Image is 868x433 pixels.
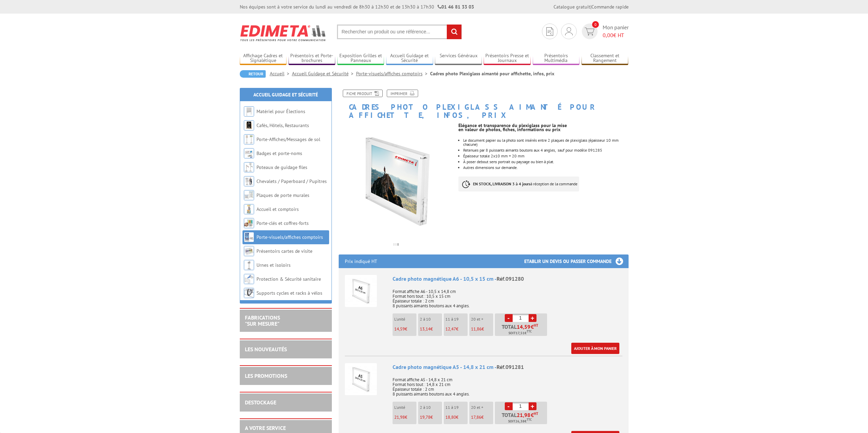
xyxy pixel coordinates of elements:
[529,314,536,322] a: +
[240,70,266,78] a: Retour
[533,53,580,64] a: Présentoirs Multimédia
[394,326,405,332] span: 14,59
[603,24,629,39] span: Mon panier
[420,405,442,410] p: 2 à 10
[253,92,318,98] a: Accueil Guidage et Sécurité
[420,415,442,420] p: €
[270,71,292,77] a: Accueil
[603,32,613,38] span: 0,00
[256,276,321,282] a: Protection & Sécurité sanitaire
[565,27,573,35] img: devis rapide
[393,284,622,308] p: Format affiche A6 - 10,5 x 14,8 cm Format hors tout : 10,5 x 15 cm Épaisseur totale : 2 cm 8 puis...
[343,90,383,97] a: Fiche produit
[534,411,538,416] sup: HT
[394,327,416,331] p: €
[337,53,384,64] a: Exposition Grilles et Panneaux
[244,120,254,130] img: Cafés, Hôtels, Restaurants
[546,27,553,36] img: devis rapide
[394,414,405,420] span: 21,98
[244,260,254,270] img: Urnes et isoloirs
[592,21,599,28] span: 0
[471,415,493,420] p: €
[256,220,309,226] a: Porte-clés et coffres-forts
[554,4,590,10] a: Catalogue gratuit
[345,254,377,268] p: Prix indiqué HT
[420,414,430,420] span: 19,78
[256,234,323,240] a: Porte-visuels/affiches comptoirs
[256,192,309,198] a: Plaques de porte murales
[244,232,254,242] img: Porte-visuels/affiches comptoirs
[471,414,481,420] span: 17,86
[515,419,525,424] span: 26,38
[244,218,254,228] img: Porte-clés et coffres-forts
[386,53,433,64] a: Accueil Guidage et Sécurité
[244,106,254,117] img: Matériel pour Élections
[580,24,629,39] a: devis rapide 0 Mon panier 0,00€ HT
[517,324,531,329] span: 14,59
[256,108,305,114] a: Matériel pour Élections
[356,71,430,77] a: Porte-visuels/affiches comptoirs
[435,53,482,64] a: Services Généraux
[292,71,356,77] a: Accueil Guidage et Sécurité
[337,25,462,39] input: Rechercher un produit ou une référence...
[445,317,468,322] p: 11 à 19
[447,25,461,39] input: rechercher
[516,330,525,336] span: 17,51
[534,323,538,328] sup: HT
[458,127,628,132] div: en valeur de photos, fiches, informations ou prix
[497,275,524,282] span: Réf.091280
[471,405,493,410] p: 20 et +
[531,324,534,329] span: €
[445,405,468,410] p: 11 à 19
[244,148,254,158] img: Badges et porte-noms
[244,176,254,186] img: Chevalets / Paperboard / Pupitres
[244,190,254,200] img: Plaques de porte murales
[256,122,309,128] a: Cafés, Hôtels, Restaurants
[463,166,628,170] li: Autres dimensions sur demande.
[256,136,320,142] a: Porte-Affiches/Messages de sol
[244,204,254,214] img: Accueil et comptoirs
[603,31,629,39] span: € HT
[508,419,532,424] span: Soit €
[517,412,531,418] span: 21,98
[387,90,418,97] a: Imprimer
[497,364,524,370] span: Réf.091281
[471,326,482,332] span: 11,86
[245,314,280,327] a: FABRICATIONS"Sur Mesure"
[256,262,291,268] a: Urnes et isoloirs
[471,317,493,322] p: 20 et +
[240,53,287,64] a: Affichage Cadres et Signalétique
[458,176,579,191] p: à réception de la commande
[445,414,456,420] span: 18,80
[244,288,254,298] img: Supports cycles et racks à vélos
[463,138,628,146] div: Le document papier ou la photo sont insérés entre 2 plaques de plexiglass (épaisseur 10 mm chacune)
[394,317,416,322] p: L'unité
[458,123,628,127] div: Elégance et transparence du plexiglass pour la mise
[585,28,594,35] img: devis rapide
[289,53,336,64] a: Présentoirs et Porte-brochures
[445,415,468,420] p: €
[463,160,628,164] li: À poser debout sens portrait ou paysage ou bien à plat.
[463,148,628,152] li: Retenues par 8 puissants aimants boutons aux 4 angles, sauf pour modèle 091285
[554,3,629,10] div: |
[256,164,307,170] a: Poteaux de guidage files
[509,330,532,336] span: Soit €
[445,326,456,332] span: 12,47
[393,363,622,371] div: Cadre photo magnétique A5 - 14,8 x 21 cm -
[527,329,532,333] sup: TTC
[571,343,619,354] a: Ajouter à mon panier
[505,314,513,322] a: -
[240,3,474,10] div: Nos équipes sont à votre service du lundi au vendredi de 8h30 à 12h30 et de 13h30 à 17h30
[582,53,629,64] a: Classement et Rangement
[438,4,474,10] strong: 01 46 81 33 03
[339,123,454,237] img: porte_visuels_comptoirs_091280_1.jpg
[244,274,254,284] img: Protection & Sécurité sanitaire
[505,402,513,410] a: -
[245,399,276,406] a: DESTOCKAGE
[393,275,622,283] div: Cadre photo magnétique A6 - 10,5 x 15 cm -
[345,275,377,307] img: Cadre photo magnétique A6 - 10,5 x 15 cm
[420,327,442,331] p: €
[430,70,554,77] li: Cadres photo Plexiglass aimanté pour affichette, infos, prix
[471,327,493,331] p: €
[393,373,622,397] p: Format affiche A5 - 14,8 x 21 cm Format hors tout : 14,8 x 21 cm Épaisseur totale : 2 cm 8 puissa...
